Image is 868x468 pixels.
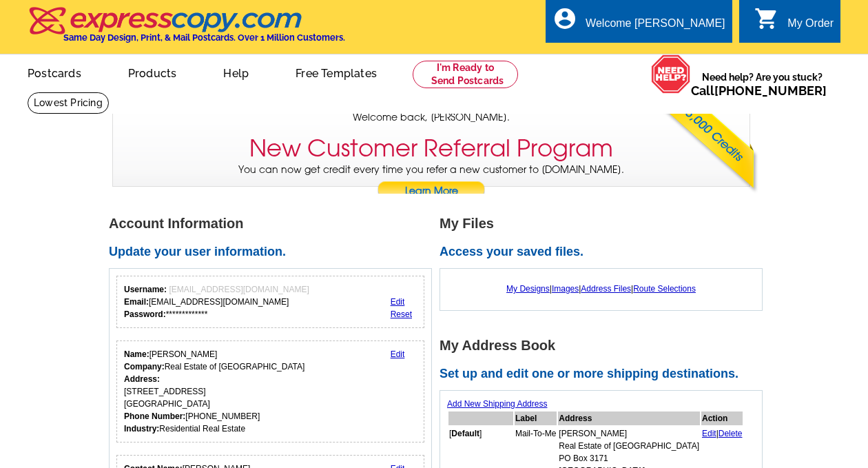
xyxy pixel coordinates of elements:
a: Reset [391,309,412,319]
a: Edit [391,349,405,359]
th: Label [515,411,557,425]
a: Products [106,56,199,88]
strong: Industry: [124,424,159,434]
span: Welcome back, [PERSON_NAME]. [353,110,510,125]
a: My Designs [506,284,550,294]
a: Postcards [6,56,103,88]
i: account_circle [552,6,577,31]
h1: My Address Book [440,338,770,353]
p: You can now get credit every time you refer a new customer to [DOMAIN_NAME]. [113,163,750,202]
strong: Phone Number: [124,411,185,421]
strong: Username: [124,285,167,294]
div: [PERSON_NAME] Real Estate of [GEOGRAPHIC_DATA] [STREET_ADDRESS] [GEOGRAPHIC_DATA] [PHONE_NUMBER] ... [124,348,304,435]
div: My Order [787,17,834,37]
strong: Email: [124,297,149,307]
a: Free Templates [273,56,399,88]
div: Your login information. [116,276,424,328]
h1: My Files [440,216,770,231]
a: shopping_cart My Order [754,15,834,32]
h4: Same Day Design, Print, & Mail Postcards. Over 1 Million Customers. [63,32,345,43]
span: Call [691,83,827,98]
div: Welcome [PERSON_NAME] [586,17,725,37]
div: Your personal details. [116,340,424,442]
strong: Password: [124,309,166,319]
span: Need help? Are you stuck? [691,70,834,98]
h2: Set up and edit one or more shipping destinations. [440,367,770,382]
i: shopping_cart [754,6,779,31]
div: | | | [447,276,755,302]
a: Help [201,56,271,88]
h1: Account Information [109,216,440,231]
th: Address [558,411,700,425]
a: Edit [391,297,405,307]
img: help [651,54,691,94]
strong: Name: [124,349,149,359]
strong: Company: [124,362,165,372]
a: [PHONE_NUMBER] [714,83,827,98]
h2: Access your saved files. [440,245,770,260]
a: Images [552,284,579,294]
a: Add New Shipping Address [447,399,547,409]
strong: Address: [124,374,160,384]
a: Same Day Design, Print, & Mail Postcards. Over 1 Million Customers. [28,17,345,43]
a: Learn More [377,181,486,202]
h2: Update your user information. [109,245,440,260]
a: Address Files [581,284,631,294]
iframe: LiveChat chat widget [592,147,868,468]
h3: New Customer Referral Program [249,134,613,163]
b: Default [451,429,479,438]
span: [EMAIL_ADDRESS][DOMAIN_NAME] [169,285,309,294]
